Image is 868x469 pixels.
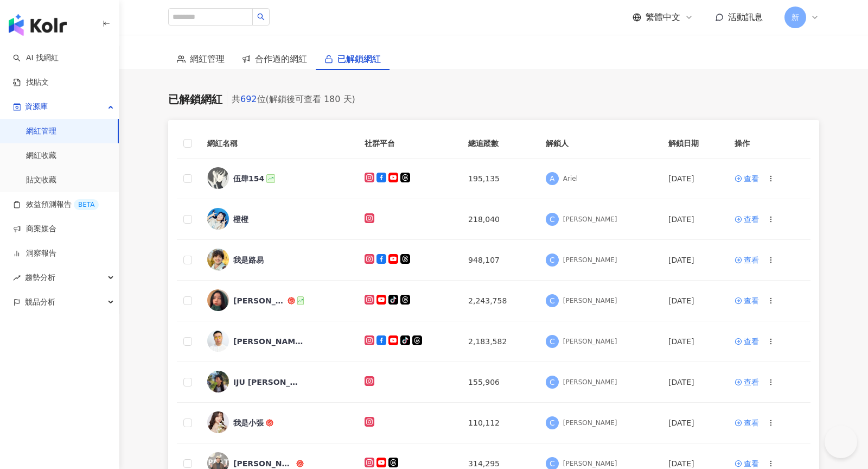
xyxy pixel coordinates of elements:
[735,295,759,307] a: 查看
[233,255,264,265] div: 我是路易
[744,295,759,307] div: 查看
[744,173,759,185] div: 查看
[459,321,537,362] td: 2,183,582
[563,296,617,306] div: [PERSON_NAME]
[744,376,759,388] div: 查看
[459,281,537,321] td: 2,243,758
[735,376,759,388] a: 查看
[233,173,264,184] div: 伍肆154
[550,376,555,388] span: C
[13,274,21,282] span: rise
[660,362,726,403] td: [DATE]
[550,213,555,225] span: C
[646,11,680,23] span: 繁體中文
[337,52,381,66] span: 已解鎖網紅
[660,199,726,240] td: [DATE]
[233,377,304,388] div: IJU [PERSON_NAME]往常
[207,289,229,311] img: KOL Avatar
[459,159,537,199] td: 195,135
[563,459,617,468] div: [PERSON_NAME]
[207,330,229,352] img: KOL Avatar
[233,458,294,469] div: [PERSON_NAME]
[660,403,726,443] td: [DATE]
[744,213,759,225] div: 查看
[550,335,555,347] span: C
[25,94,48,119] span: 資源庫
[13,53,59,64] a: searchAI 找網紅
[792,11,799,23] span: 新
[660,321,726,362] td: [DATE]
[563,256,617,265] div: [PERSON_NAME]
[233,214,248,225] div: 橙橙
[744,417,759,429] div: 查看
[744,254,759,266] div: 查看
[660,281,726,321] td: [DATE]
[13,248,56,259] a: 洞察報告
[735,254,759,266] a: 查看
[550,173,555,185] span: A
[563,378,617,387] div: [PERSON_NAME]
[207,208,229,230] img: KOL Avatar
[26,175,56,186] a: 貼文收藏
[550,417,555,429] span: C
[825,426,857,458] iframe: Help Scout Beacon - Open
[232,92,355,107] div: 共 位 (解鎖後可查看 180 天)
[257,13,265,21] span: search
[563,215,617,224] div: [PERSON_NAME]
[563,419,617,428] div: [PERSON_NAME]
[660,129,726,159] th: 解鎖日期
[190,52,225,66] span: 網紅管理
[233,336,304,347] div: [PERSON_NAME]
[207,167,229,189] img: KOL Avatar
[735,417,759,429] a: 查看
[660,240,726,281] td: [DATE]
[13,199,99,210] a: 效益預測報告BETA
[459,129,537,159] th: 總追蹤數
[744,335,759,347] div: 查看
[9,14,67,36] img: logo
[735,213,759,225] a: 查看
[240,94,257,104] span: 692
[550,254,555,266] span: C
[207,249,229,270] img: KOL Avatar
[735,173,759,185] a: 查看
[459,240,537,281] td: 948,107
[13,77,49,88] a: 找貼文
[660,159,726,199] td: [DATE]
[25,265,55,290] span: 趨勢分析
[255,52,307,66] span: 合作過的網紅
[459,199,537,240] td: 218,040
[537,129,660,159] th: 解鎖人
[728,12,763,22] span: 活動訊息
[25,290,55,314] span: 競品分析
[459,362,537,403] td: 155,906
[550,295,555,307] span: C
[563,174,578,183] div: Ariel
[199,129,356,159] th: 網紅名稱
[207,371,229,392] img: KOL Avatar
[726,129,810,159] th: 操作
[233,417,264,428] div: 我是小張
[459,403,537,443] td: 110,112
[735,335,759,347] a: 查看
[207,411,229,433] img: KOL Avatar
[26,126,56,137] a: 網紅管理
[13,224,56,234] a: 商案媒合
[233,295,285,306] div: [PERSON_NAME]
[168,92,222,107] div: 已解鎖網紅
[356,129,459,159] th: 社群平台
[563,337,617,346] div: [PERSON_NAME]
[26,150,56,161] a: 網紅收藏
